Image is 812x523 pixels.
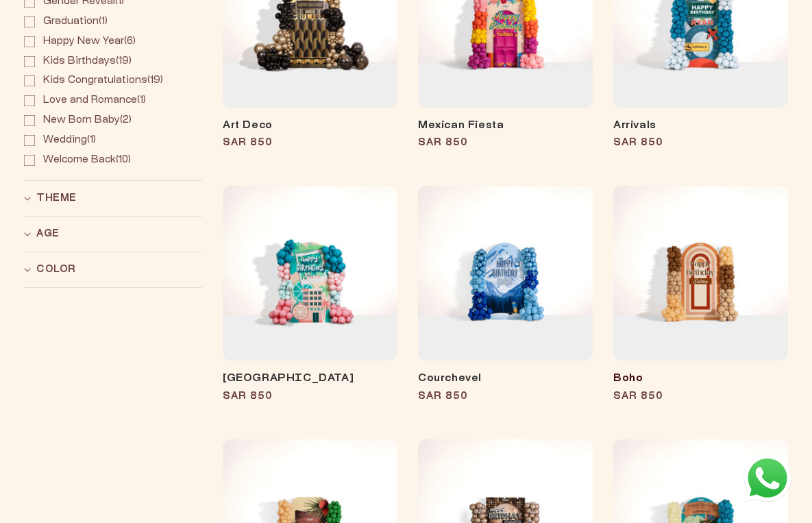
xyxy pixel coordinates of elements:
[36,191,77,206] span: Theme
[24,217,202,252] summary: Age (0 selected)
[43,95,146,107] span: (1)
[43,76,147,85] span: Kids Congratulations
[24,252,202,287] summary: Color (0 selected)
[43,156,116,165] span: Welcome Back
[43,17,99,26] span: Graduation
[418,372,593,386] a: Courchevel
[418,119,593,133] a: Mexican Fiesta
[223,372,397,386] a: [GEOGRAPHIC_DATA]
[36,263,76,277] span: Color
[43,75,163,87] span: (19)
[223,119,397,133] a: Art Deco
[43,16,108,28] span: (1)
[613,119,788,133] a: Arrivals
[43,37,124,46] span: Happy New Year
[43,96,137,105] span: Love and Romance
[43,136,87,145] span: Wedding
[43,36,136,48] span: (6)
[43,115,132,127] span: (2)
[43,57,116,66] span: Kids Birthdays
[24,181,202,216] summary: Theme (0 selected)
[43,155,131,167] span: (10)
[613,372,788,386] a: Boho
[36,227,60,241] span: Age
[43,56,132,68] span: (19)
[43,135,96,147] span: (1)
[43,116,120,125] span: New Born Baby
